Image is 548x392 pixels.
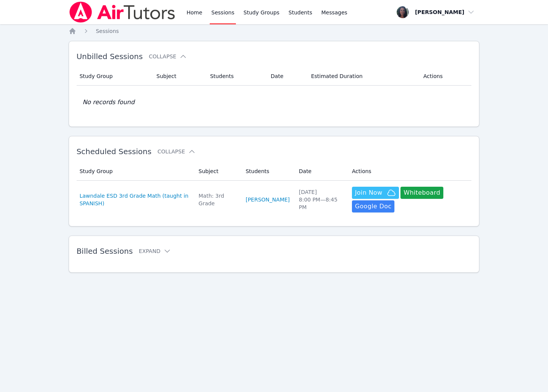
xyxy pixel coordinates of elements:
a: Sessions [96,27,119,35]
th: Actions [347,162,471,181]
img: Air Tutors [69,2,176,23]
a: Google Doc [352,200,394,212]
th: Study Group [77,162,194,181]
span: Billed Sessions [77,247,133,256]
th: Date [266,67,306,86]
th: Estimated Duration [306,67,419,86]
th: Students [206,67,266,86]
th: Date [294,162,347,181]
nav: Breadcrumb [69,27,480,35]
th: Study Group [77,67,152,86]
td: No records found [77,86,472,119]
a: [PERSON_NAME] [246,196,290,203]
button: Collapse [157,148,195,155]
th: Students [241,162,294,181]
button: Collapse [149,53,187,60]
div: [DATE] 8:00 PM — 8:45 PM [299,188,343,211]
span: Messages [321,9,347,16]
th: Subject [152,67,206,86]
span: Sessions [96,28,119,34]
button: Whiteboard [400,187,443,199]
th: Subject [194,162,241,181]
span: Unbilled Sessions [77,52,143,61]
a: Lawndale ESD 3rd Grade Math (taught in SPANISH) [80,192,190,207]
tr: Lawndale ESD 3rd Grade Math (taught in SPANISH)Math: 3rd Grade[PERSON_NAME][DATE]8:00 PM—8:45 PMJ... [77,181,472,219]
span: Join Now [355,188,382,197]
th: Actions [419,67,471,86]
div: Math: 3rd Grade [199,192,237,207]
span: Scheduled Sessions [77,147,152,156]
button: Expand [139,247,171,255]
button: Join Now [352,187,399,199]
